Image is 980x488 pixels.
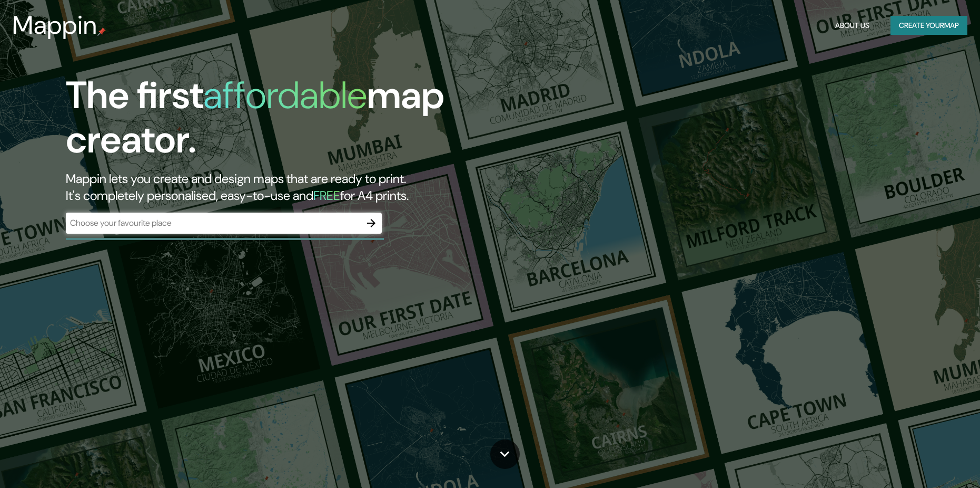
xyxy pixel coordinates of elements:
[66,170,556,204] h2: Mappin lets you create and design maps that are ready to print. It's completely personalised, eas...
[66,73,556,170] h1: The first map creator.
[13,11,97,40] h3: Mappin
[97,27,106,36] img: mappin-pin
[66,217,361,229] input: Choose your favourite place
[890,16,967,35] button: Create yourmap
[313,187,340,204] h5: FREE
[203,71,367,120] h1: affordable
[831,16,874,35] button: About Us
